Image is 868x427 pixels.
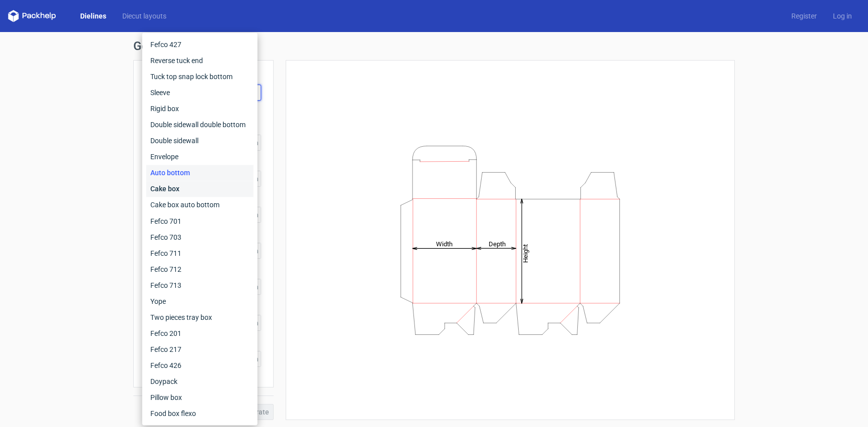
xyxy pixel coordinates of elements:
[146,405,254,421] div: Food box flexo
[146,325,254,341] div: Fefco 201
[146,69,254,85] div: Tuck top snap lock bottom
[114,11,174,21] a: Diecut layouts
[522,244,529,262] tspan: Height
[146,197,254,213] div: Cake box auto bottom
[146,117,254,133] div: Double sidewall double bottom
[146,53,254,69] div: Reverse tuck end
[133,40,735,52] h1: Generate new dieline
[825,11,860,21] a: Log in
[146,133,254,149] div: Double sidewall
[146,357,254,373] div: Fefco 426
[783,11,825,21] a: Register
[146,309,254,325] div: Two pieces tray box
[146,101,254,117] div: Rigid box
[146,213,254,229] div: Fefco 701
[489,240,506,247] tspan: Depth
[146,181,254,197] div: Cake box
[146,37,254,53] div: Fefco 427
[146,373,254,389] div: Doypack
[146,261,254,277] div: Fefco 712
[146,293,254,309] div: Yope
[146,389,254,405] div: Pillow box
[146,149,254,165] div: Envelope
[146,165,254,181] div: Auto bottom
[146,229,254,245] div: Fefco 703
[146,245,254,261] div: Fefco 711
[146,277,254,293] div: Fefco 713
[146,85,254,101] div: Sleeve
[146,341,254,357] div: Fefco 217
[72,11,114,21] a: Dielines
[436,240,453,247] tspan: Width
